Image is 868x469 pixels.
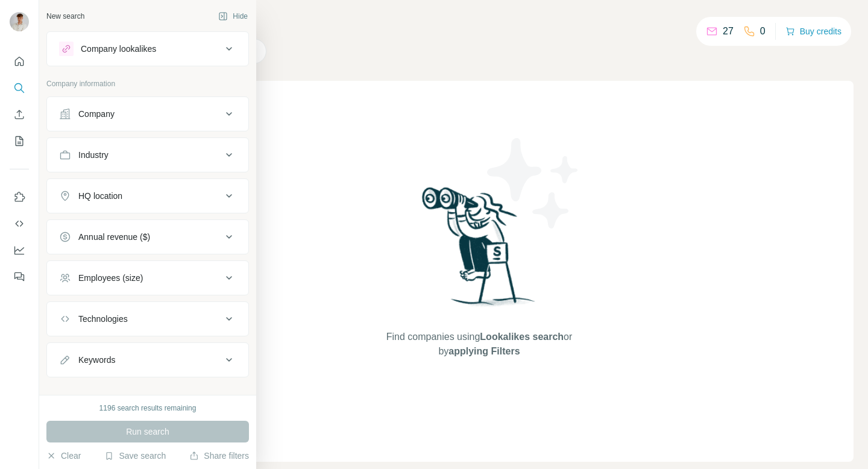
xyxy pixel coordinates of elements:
button: Company [47,99,248,128]
img: Surfe Illustration - Woman searching with binoculars [417,184,542,318]
div: Annual revenue ($) [78,231,150,243]
div: 1196 search results remaining [99,403,197,414]
p: 27 [723,24,734,39]
button: Dashboard [10,239,29,261]
p: 0 [760,24,766,39]
button: Quick start [10,51,29,72]
button: Enrich CSV [10,104,29,125]
button: Company lookalikes [47,34,248,63]
span: Find companies using or by [383,330,576,359]
span: Lookalikes search [480,332,564,342]
div: Company [78,108,115,120]
div: HQ location [78,190,122,202]
div: Keywords [78,354,115,366]
img: Surfe Illustration - Stars [479,129,588,238]
button: Keywords [47,345,248,374]
div: Employees (size) [78,272,143,284]
button: Industry [47,140,248,169]
button: Use Surfe on LinkedIn [10,186,29,208]
img: Avatar [10,12,29,31]
h4: Search [105,14,854,31]
span: applying Filters [448,346,520,356]
div: New search [46,11,84,22]
button: Buy credits [785,23,841,40]
button: Clear [46,450,81,462]
button: Save search [104,450,166,462]
button: Share filters [189,450,249,462]
button: My lists [10,130,29,152]
button: Use Surfe API [10,213,29,234]
p: Company information [46,78,249,89]
button: Search [10,77,29,99]
button: Employees (size) [47,263,248,292]
div: Company lookalikes [81,43,156,55]
button: Technologies [47,304,248,333]
button: Feedback [10,266,29,288]
button: Hide [210,7,256,25]
button: Annual revenue ($) [47,222,248,251]
div: Technologies [78,313,128,325]
button: HQ location [47,181,248,210]
div: Industry [78,149,108,161]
